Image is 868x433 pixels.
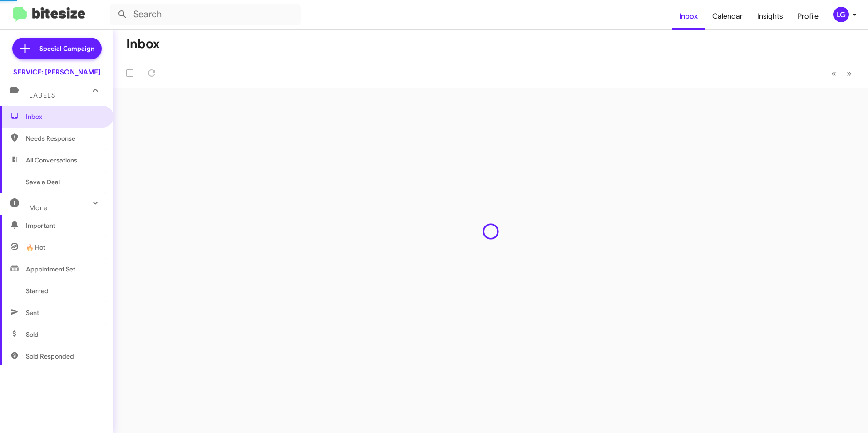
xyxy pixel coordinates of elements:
[39,44,94,53] span: Special Campaign
[126,37,160,51] h1: Inbox
[826,7,858,22] button: LG
[826,64,857,83] nav: Page navigation example
[110,4,301,25] input: Search
[29,204,48,212] span: More
[841,64,857,83] button: Next
[847,68,852,79] span: »
[26,286,49,295] span: Starred
[26,265,75,274] span: Appointment Set
[26,134,103,143] span: Needs Response
[26,156,77,165] span: All Conversations
[29,91,55,99] span: Labels
[833,7,849,22] div: LG
[790,3,826,30] a: Profile
[26,177,60,187] span: Save a Deal
[26,221,103,230] span: Important
[26,112,103,121] span: Inbox
[26,352,74,361] span: Sold Responded
[12,38,102,59] a: Special Campaign
[26,330,39,339] span: Sold
[672,3,705,30] a: Inbox
[831,68,836,79] span: «
[13,68,100,77] div: SERVICE: [PERSON_NAME]
[705,3,750,30] a: Calendar
[750,3,790,30] a: Insights
[826,64,842,83] button: Previous
[26,243,45,252] span: 🔥 Hot
[26,308,39,317] span: Sent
